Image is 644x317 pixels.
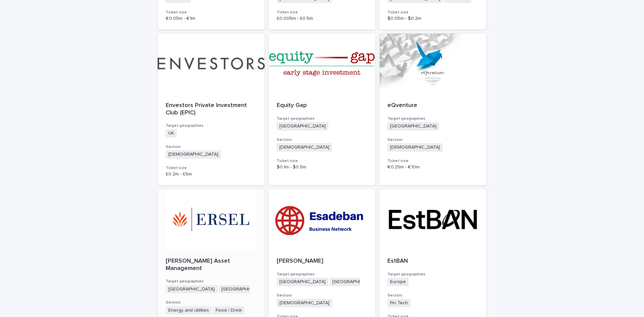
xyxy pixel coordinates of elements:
[277,165,306,169] span: $0.1m - $0.5m
[330,278,381,286] span: [GEOGRAPHIC_DATA]
[277,122,328,130] span: [GEOGRAPHIC_DATA]
[166,285,217,294] span: [GEOGRAPHIC_DATA]
[387,299,411,307] span: Fin Tech
[219,285,270,294] span: [GEOGRAPHIC_DATA]
[387,293,478,298] h3: Sectors
[277,10,368,15] h3: Ticket size
[166,172,192,176] span: £0.2m - £5m
[387,258,478,265] p: EstBAN
[158,34,265,185] a: Envestors Private Investment Club (EPIC)Target geographiesUKSectors[DEMOGRAPHIC_DATA]Ticket size£...
[387,137,478,143] h3: Sectors
[387,16,421,21] span: $0.05m - $0.2m
[166,306,212,315] span: Energy and utilities
[213,306,245,315] span: Food / Drink
[387,165,420,169] span: €0.25m - €10m
[166,129,177,138] span: UK
[387,10,478,15] h3: Ticket size
[277,293,368,298] h3: Sectors
[166,300,257,305] h3: Sectors
[166,16,195,21] span: €0.05m - €1m
[387,158,478,164] h3: Ticket size
[166,279,257,284] h3: Target geographies
[166,258,257,272] p: [PERSON_NAME] Asset Management
[277,116,368,121] h3: Target geographies
[166,123,257,128] h3: Target geographies
[166,102,257,116] p: Envestors Private Investment Club (EPIC)
[277,16,313,21] span: £0.005m - £0.5m
[387,122,439,130] span: [GEOGRAPHIC_DATA]
[379,34,486,185] a: eQventureTarget geographies[GEOGRAPHIC_DATA]Sectors[DEMOGRAPHIC_DATA]Ticket size€0.25m - €10m
[277,158,368,164] h3: Ticket size
[269,34,376,185] a: Equity GapTarget geographies[GEOGRAPHIC_DATA]Sectors[DEMOGRAPHIC_DATA]Ticket size$0.1m - $0.5m
[387,272,478,277] h3: Target geographies
[387,143,443,152] span: [DEMOGRAPHIC_DATA]
[277,299,332,307] span: [DEMOGRAPHIC_DATA]
[277,143,332,152] span: [DEMOGRAPHIC_DATA]
[277,278,328,286] span: [GEOGRAPHIC_DATA]
[166,144,257,150] h3: Sectors
[277,137,368,143] h3: Sectors
[277,102,368,109] p: Equity Gap
[277,258,368,265] p: [PERSON_NAME]
[166,10,257,15] h3: Ticket size
[166,165,257,171] h3: Ticket size
[387,102,478,109] p: eQventure
[387,116,478,121] h3: Target geographies
[166,150,221,159] span: [DEMOGRAPHIC_DATA]
[277,272,368,277] h3: Target geographies
[387,278,409,286] span: Europe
